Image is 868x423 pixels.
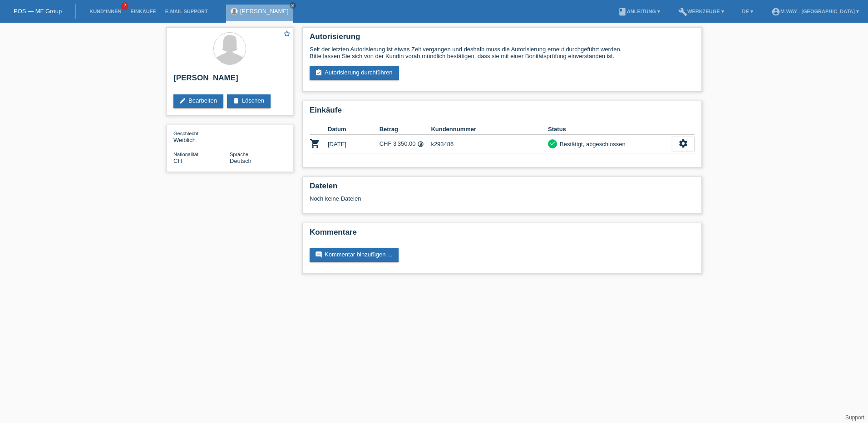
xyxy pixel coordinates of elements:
[557,139,626,149] div: Bestätigt, abgeschlossen
[678,138,688,148] i: settings
[121,2,128,10] span: 2
[310,66,399,80] a: assignment_turned_inAutorisierung durchführen
[173,130,230,143] div: Weiblich
[310,46,695,59] div: Seit der letzten Autorisierung ist etwas Zeit vergangen und deshalb muss die Autorisierung erneut...
[283,30,291,38] i: star_border
[380,135,431,153] td: CHF 3'350.00
[230,157,252,164] span: Deutsch
[767,9,863,14] a: account_circlem-way - [GEOGRAPHIC_DATA] ▾
[315,251,322,258] i: comment
[14,8,62,15] a: POS — MF Group
[173,152,198,157] span: Nationalität
[240,8,289,15] a: [PERSON_NAME]
[771,7,780,16] i: account_circle
[173,94,223,108] a: editBearbeiten
[227,94,271,108] a: deleteLöschen
[283,30,291,39] a: star_border
[315,69,322,76] i: assignment_turned_in
[173,157,182,164] span: Schweiz
[230,152,248,157] span: Sprache
[173,74,286,87] h2: [PERSON_NAME]
[738,9,758,14] a: DE ▾
[618,7,627,16] i: book
[678,7,687,16] i: build
[310,32,695,46] h2: Autorisierung
[232,97,240,104] i: delete
[290,2,296,9] a: close
[310,248,399,262] a: commentKommentar hinzufügen ...
[431,124,548,135] th: Kundennummer
[310,106,695,119] h2: Einkäufe
[431,135,548,153] td: k293486
[173,131,198,136] span: Geschlecht
[845,414,864,421] a: Support
[161,9,212,14] a: E-Mail Support
[674,9,729,14] a: buildWerkzeuge ▾
[380,124,431,135] th: Betrag
[310,228,695,241] h2: Kommentare
[328,135,380,153] td: [DATE]
[613,9,665,14] a: bookAnleitung ▾
[310,138,321,149] i: POSP00026463
[126,9,160,14] a: Einkäufe
[328,124,380,135] th: Datum
[310,182,695,195] h2: Dateien
[85,9,126,14] a: Kund*innen
[310,195,587,202] div: Noch keine Dateien
[417,141,424,148] i: Fixe Raten (24 Raten)
[549,140,556,147] i: check
[548,124,672,135] th: Status
[179,97,186,104] i: edit
[291,3,295,8] i: close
